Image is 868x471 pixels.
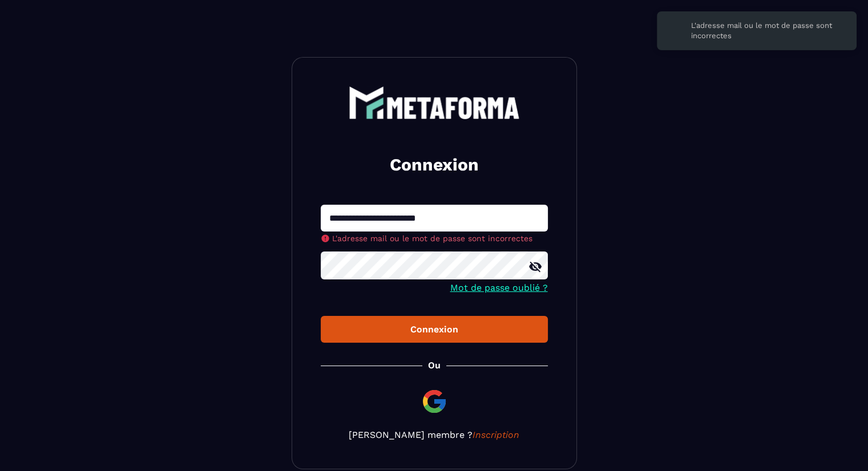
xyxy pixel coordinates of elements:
p: Ou [428,360,441,371]
a: Mot de passe oublié ? [450,282,548,293]
img: google [421,388,448,415]
a: Inscription [473,429,519,440]
h2: Connexion [334,153,534,176]
div: Connexion [330,324,539,335]
a: logo [321,86,548,119]
button: Connexion [321,316,548,343]
img: logo [349,86,520,119]
p: [PERSON_NAME] membre ? [321,429,548,440]
span: L'adresse mail ou le mot de passe sont incorrectes [332,234,532,243]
